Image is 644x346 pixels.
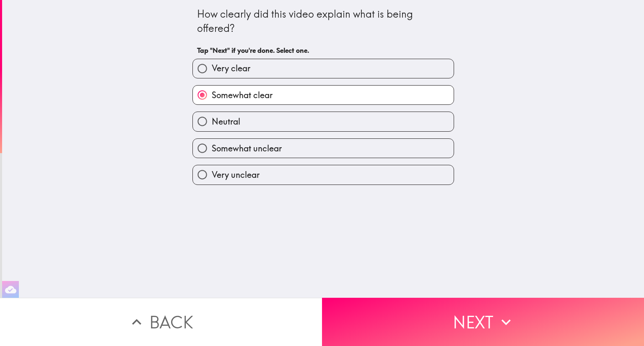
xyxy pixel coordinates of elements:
button: Very unclear [193,165,454,184]
h6: Tap "Next" if you're done. Select one. [197,46,449,55]
div: How clearly did this video explain what is being offered? [197,7,449,35]
button: Somewhat clear [193,86,454,104]
button: Somewhat unclear [193,139,454,158]
button: Neutral [193,112,454,131]
span: Very clear [212,62,250,74]
span: Somewhat unclear [212,143,282,154]
button: Very clear [193,59,454,78]
span: Neutral [212,116,240,127]
button: Next [322,298,644,346]
span: Very unclear [212,169,260,181]
span: Somewhat clear [212,89,273,101]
